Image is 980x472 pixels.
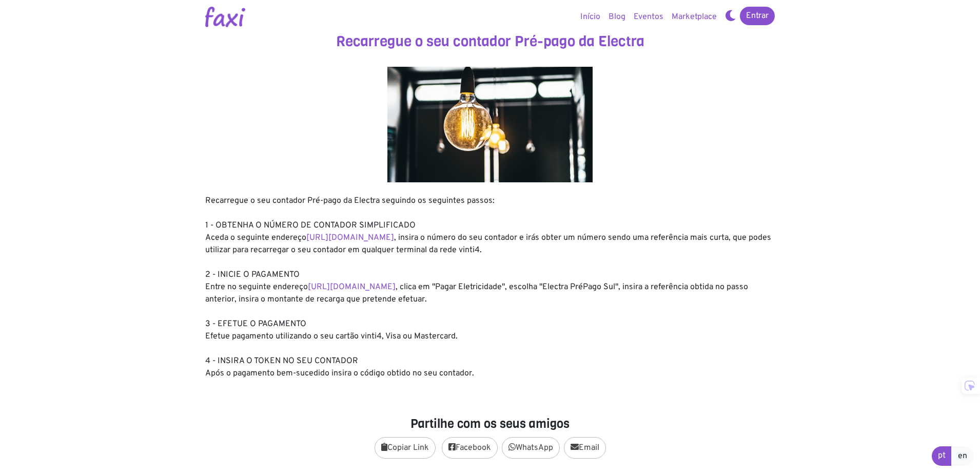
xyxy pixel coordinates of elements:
[668,7,721,27] a: Marketplace
[205,195,775,380] div: Recarregue o seu contador Pré-pago da Electra seguindo os seguintes passos: 1 - OBTENHA O NÚMERO ...
[387,67,593,182] img: energy.jpg
[306,233,394,243] a: [URL][DOMAIN_NAME]
[205,7,245,27] img: Logotipo Faxi Online
[630,7,668,27] a: Eventos
[740,7,775,25] a: Entrar
[502,437,560,459] a: WhatsApp
[951,446,974,466] a: en
[205,33,775,50] h3: Recarregue o seu contador Pré-pago da Electra
[576,7,604,27] a: Início
[308,282,396,292] a: [URL][DOMAIN_NAME]
[932,446,952,466] a: pt
[564,437,606,459] a: Email
[604,7,630,27] a: Blog
[205,417,775,431] h4: Partilhe com os seus amigos
[375,437,436,459] button: Copiar Link
[442,437,498,459] a: Facebook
